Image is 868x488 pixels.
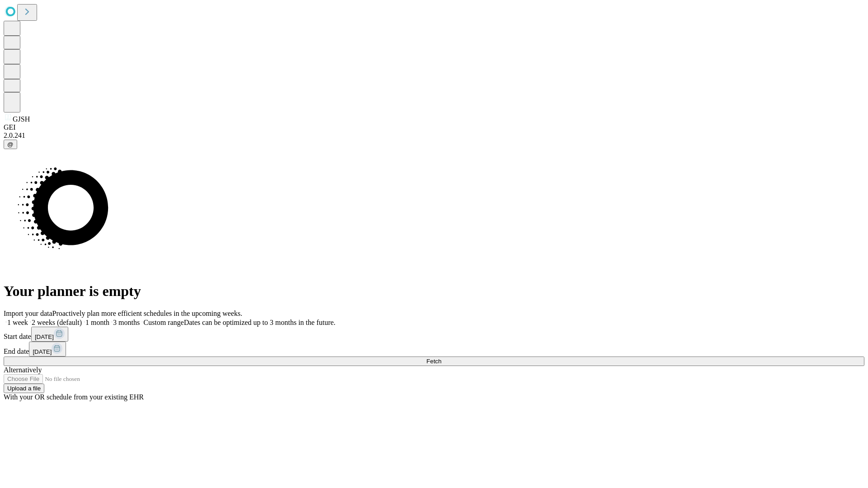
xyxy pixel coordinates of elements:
span: Fetch [426,358,441,365]
div: Start date [4,327,864,342]
button: Fetch [4,357,864,366]
span: Import your data [4,310,52,317]
span: With your OR schedule from your existing EHR [4,393,144,401]
span: 1 month [85,319,109,326]
span: @ [7,141,14,148]
button: [DATE] [31,327,68,342]
div: End date [4,342,864,357]
span: Custom range [143,319,184,326]
span: 1 week [7,319,28,326]
span: 2 weeks (default) [32,319,82,326]
button: Upload a file [4,384,44,393]
span: [DATE] [35,333,54,340]
h1: Your planner is empty [4,283,864,300]
span: GJSH [13,115,30,123]
span: 3 months [113,319,140,326]
button: [DATE] [29,342,66,357]
button: @ [4,140,17,149]
span: [DATE] [33,348,52,355]
div: GEI [4,123,864,131]
span: Dates can be optimized up to 3 months in the future. [184,319,335,326]
span: Proactively plan more efficient schedules in the upcoming weeks. [52,310,242,317]
div: 2.0.241 [4,131,864,140]
span: Alternatively [4,366,42,374]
